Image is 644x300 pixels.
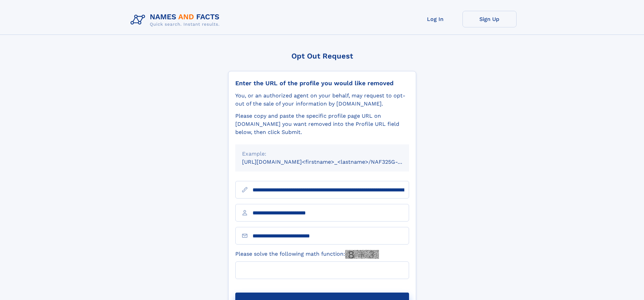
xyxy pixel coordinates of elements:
a: Sign Up [462,11,517,27]
div: Example: [242,150,402,158]
a: Log In [408,11,462,27]
div: Enter the URL of the profile you would like removed [235,79,409,87]
label: Please solve the following math function: [235,250,379,259]
img: Logo Names and Facts [128,11,225,29]
div: You, or an authorized agent on your behalf, may request to opt-out of the sale of your informatio... [235,92,409,108]
div: Opt Out Request [228,52,416,60]
small: [URL][DOMAIN_NAME]<firstname>_<lastname>/NAF325G-xxxxxxxx [242,159,422,165]
div: Please copy and paste the specific profile page URL on [DOMAIN_NAME] you want removed into the Pr... [235,112,409,136]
